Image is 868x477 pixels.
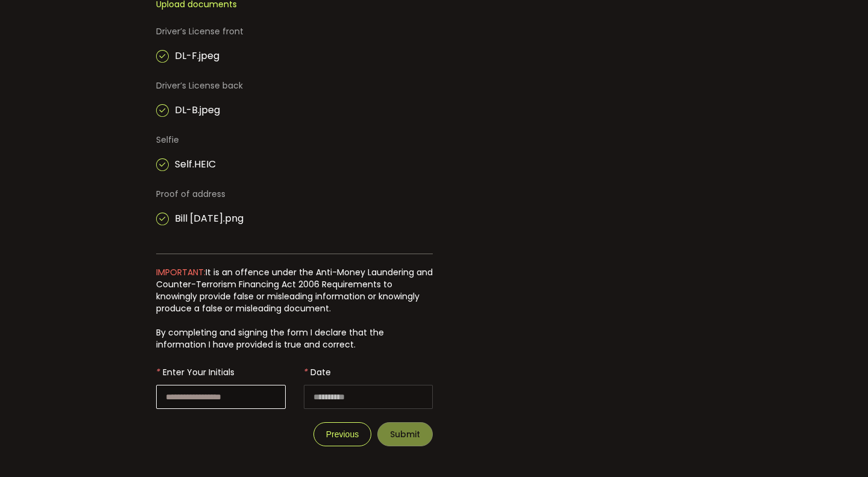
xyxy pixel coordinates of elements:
[304,385,433,409] input: 123
[156,23,244,39] span: Driver’s License front
[377,422,433,446] button: Submit
[156,314,433,360] span: By completing and signing the form I declare that the information I have provided is true and cor...
[156,132,179,148] span: Selfie
[725,347,868,477] iframe: Chat Widget
[156,266,206,278] span: IMPORTANT:
[156,78,243,93] span: Driver’s License back
[175,42,219,70] span: DL-F.jpeg
[326,429,359,439] span: Previous
[175,204,244,233] span: Bill [DATE].png
[156,266,433,314] span: It is an offence under the Anti-Money Laundering and Counter-Terrorism Financing Act 2006 Require...
[156,186,225,202] span: Proof of address
[313,422,371,446] button: Previous
[175,96,220,125] span: DL-B.jpeg
[390,430,420,438] span: Submit
[175,150,216,179] span: Self.HEIC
